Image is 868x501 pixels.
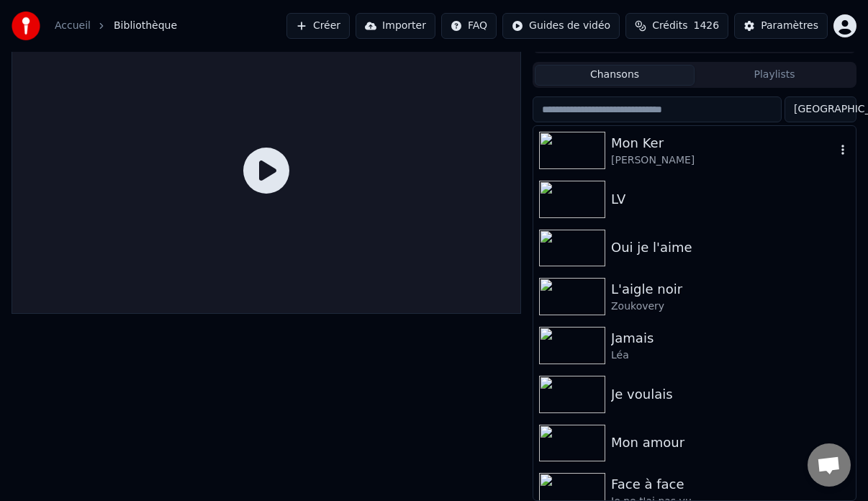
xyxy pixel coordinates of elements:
[808,443,851,487] div: Ouvrir le chat
[611,299,850,314] div: Zoukovery
[502,13,620,39] button: Guides de vidéo
[535,65,695,86] button: Chansons
[12,12,40,40] img: youka
[611,348,850,363] div: Léa
[611,328,850,348] div: Jamais
[625,13,728,39] button: Crédits1426
[734,13,828,39] button: Paramètres
[286,13,350,39] button: Créer
[611,433,850,453] div: Mon amour
[611,279,850,299] div: L'aigle noir
[761,19,818,33] div: Paramètres
[441,13,497,39] button: FAQ
[356,13,435,39] button: Importer
[611,189,850,209] div: LV
[55,19,91,33] a: Accueil
[611,133,836,153] div: Mon Ker
[694,19,720,33] span: 1426
[611,238,850,258] div: Oui je l'aime
[611,474,850,495] div: Face à face
[695,65,854,86] button: Playlists
[611,384,850,405] div: Je voulais
[114,19,177,33] span: Bibliothèque
[55,19,177,33] nav: breadcrumb
[611,153,836,168] div: [PERSON_NAME]
[652,19,687,33] span: Crédits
